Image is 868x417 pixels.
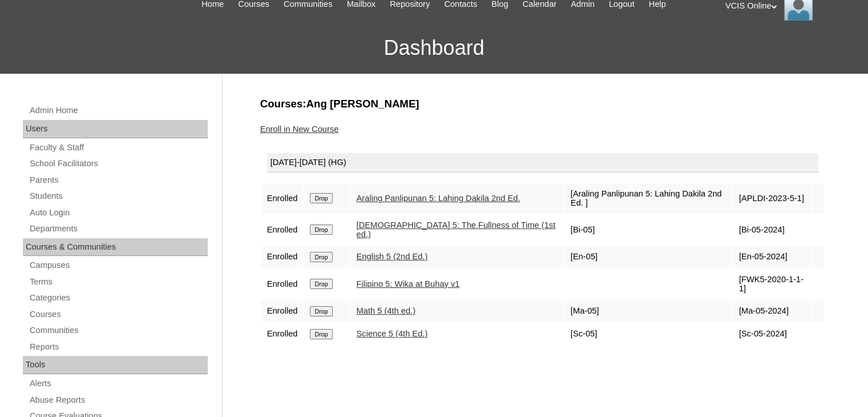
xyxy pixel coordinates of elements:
[357,220,556,239] a: [DEMOGRAPHIC_DATA] 5: The Fullness of Time (1st ed.)
[565,183,732,214] td: [Araling Panlipunan 5: Lahing Dakila 2nd Ed. ]
[565,323,732,345] td: [Sc-05]
[260,125,339,134] a: Enroll in New Course
[565,300,732,322] td: [Ma-05]
[29,222,208,236] a: Departments
[261,323,304,345] td: Enrolled
[565,215,732,245] td: [Bi-05]
[261,215,304,245] td: Enrolled
[357,252,428,261] a: English 5 (2nd Ed.)
[733,300,812,322] td: [Ma-05-2024]
[29,393,208,407] a: Abuse Reports
[261,300,304,322] td: Enrolled
[29,258,208,272] a: Campuses
[310,279,332,289] input: Drop
[357,329,428,338] a: Science 5 (4th Ed.)
[6,22,862,74] h3: Dashboard
[23,238,208,256] div: Courses & Communities
[357,306,415,315] a: Math 5 (4th ed.)
[29,275,208,289] a: Terms
[29,323,208,338] a: Communities
[733,215,812,245] td: [Bi-05-2024]
[29,157,208,171] a: School Facilitators
[29,189,208,203] a: Students
[29,307,208,322] a: Courses
[261,183,304,214] td: Enrolled
[565,246,732,268] td: [En-05]
[310,306,332,316] input: Drop
[29,141,208,155] a: Faculty & Staff
[29,291,208,305] a: Categories
[261,246,304,268] td: Enrolled
[733,183,812,214] td: [APLDI-2023-5-1]
[260,97,825,111] h3: Courses:Ang [PERSON_NAME]
[29,103,208,118] a: Admin Home
[310,252,332,262] input: Drop
[29,376,208,391] a: Alerts
[733,323,812,345] td: [Sc-05-2024]
[23,120,208,138] div: Users
[29,340,208,354] a: Reports
[29,206,208,220] a: Auto Login
[733,246,812,268] td: [En-05-2024]
[23,356,208,374] div: Tools
[29,173,208,187] a: Parents
[310,193,332,203] input: Drop
[267,153,818,173] div: [DATE]-[DATE] (HG)
[357,194,520,203] a: Araling Panlipunan 5: Lahing Dakila 2nd Ed.
[310,329,332,339] input: Drop
[310,224,332,235] input: Drop
[357,279,460,288] a: Filipino 5: Wika at Buhay v1
[261,269,304,299] td: Enrolled
[733,269,812,299] td: [FWK5-2020-1-1-1]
